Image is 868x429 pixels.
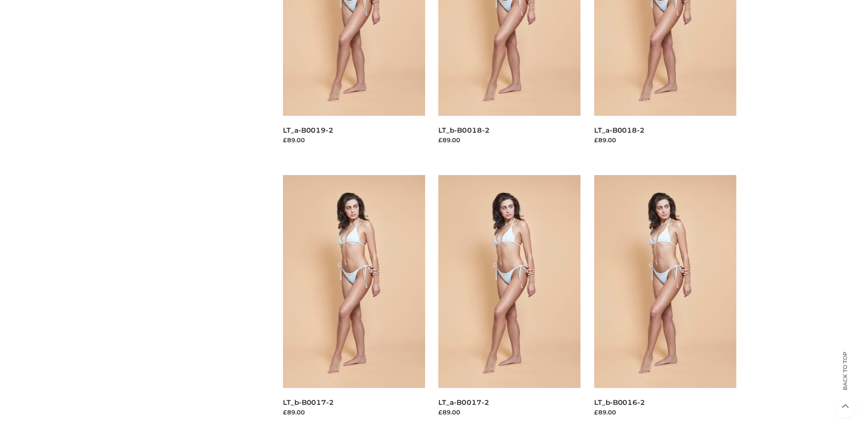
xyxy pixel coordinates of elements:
a: LT_b-B0017-2 [283,398,334,407]
a: LT_a-B0019-2 [283,126,334,134]
div: £89.00 [283,135,425,145]
div: £89.00 [594,135,736,145]
a: LT_b-B0018-2 [438,126,489,134]
div: £89.00 [594,408,736,417]
a: LT_b-B0016-2 [594,398,645,407]
div: £89.00 [438,408,580,417]
span: Back to top [834,367,857,390]
div: £89.00 [438,135,580,145]
div: £89.00 [283,408,425,417]
a: LT_a-B0018-2 [594,126,645,134]
a: LT_a-B0017-2 [438,398,489,407]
